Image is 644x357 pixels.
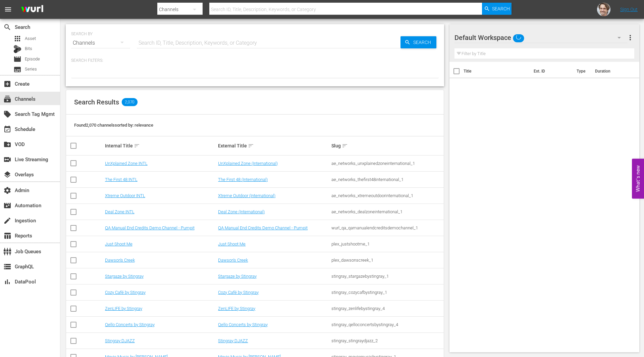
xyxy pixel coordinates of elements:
div: ae_networks_thefirst48international_1 [331,177,443,182]
a: Xtreme Outdoor (International) [218,193,275,198]
span: sort [342,143,348,149]
div: ae_networks_xtremeoutdoorinternational_1 [331,193,443,198]
div: stingray_stingraydjazz_2 [331,338,443,343]
span: Ingestion [3,217,11,225]
p: Search Filters: [71,58,439,63]
span: Search [411,36,436,48]
a: Deal Zone INTL [105,209,135,214]
span: more_vert [626,34,634,42]
a: QA Manual End Credits Demo Channel - Pumpit [105,225,195,230]
th: Duration [591,62,631,81]
a: Stingray DJAZZ [218,338,248,343]
span: Episode [25,56,40,62]
a: Stargaze by Stingray [105,274,144,279]
img: photo.jpg [597,3,610,16]
div: stingray_zenlifebystingray_4 [331,306,443,311]
a: Xtreme Outdoor INTL [105,193,145,198]
a: UnXplained Zone INTL [105,161,148,166]
span: Search Tag Mgmt [3,110,11,118]
button: Open Feedback Widget [632,159,644,198]
span: VOD [3,140,11,148]
a: Just Shoot Me [218,241,246,247]
a: Stingray DJAZZ [105,338,135,343]
button: Search [482,3,512,15]
div: stingray_cozycafbystingray_1 [331,290,443,295]
span: Search [3,23,11,31]
button: Search [400,36,436,48]
img: ans4CAIJ8jUAAAAAAAAAAAAAAAAAAAAAAAAgQb4GAAAAAAAAAAAAAAAAAAAAAAAAJMjXAAAAAAAAAAAAAAAAAAAAAAAAgAT5G... [16,2,48,17]
a: Sign Out [620,7,638,12]
a: Qello Concerts by Stingray [218,322,268,327]
span: Episode [13,55,21,63]
a: Just Shoot Me [105,241,132,247]
a: Stargaze by Stingray [218,274,257,279]
span: sort [248,143,254,149]
span: menu [4,5,12,13]
span: Job Queues [3,248,11,256]
span: Create [3,80,11,88]
a: Dawson's Creek [218,258,248,263]
a: ZenLIFE by Stingray [105,306,142,311]
span: Asset [13,35,21,43]
a: Deal Zone (International) [218,209,265,214]
a: ZenLIFE by Stingray [218,306,255,311]
span: sort [134,143,140,149]
a: UnXplained Zone (International) [218,161,278,166]
div: plex_justshootme_1 [331,241,443,247]
span: Bits [25,45,32,52]
span: Search [492,3,510,15]
div: ae_networks_dealzoneinternational_1 [331,209,443,214]
th: Type [573,62,591,81]
span: Admin [3,186,11,194]
a: QA Manual End Credits Demo Channel - Pumpit [218,225,308,230]
a: Qello Concerts by Stingray [105,322,155,327]
span: DataPool [3,278,11,286]
span: Live Streaming [3,155,11,164]
div: ae_networks_unxplainedzoneinternational_1 [331,161,443,166]
a: Cozy Café by Stingray [218,290,259,295]
span: Series [13,65,21,74]
span: Automation [3,202,11,210]
span: Reports [3,232,11,240]
div: plex_dawsonscreek_1 [331,258,443,263]
span: Found 2,070 channels sorted by: relevance [74,123,153,128]
div: Channels [71,34,130,52]
div: Default Workspace [454,28,627,47]
span: Overlays [3,171,11,179]
a: The First 48 INTL [105,177,138,182]
div: Internal Title [105,142,216,150]
span: Search Results [74,98,119,106]
span: Asset [25,35,36,42]
span: Schedule [3,125,11,133]
a: The First 48 (International) [218,177,268,182]
div: External Title [218,142,329,150]
th: Title [464,62,530,81]
div: wurl_qa_qamanualendcreditsdemochannel_1 [331,225,443,230]
span: 2,070 [122,98,138,106]
th: Ext. ID [530,62,573,81]
a: Cozy Café by Stingray [105,290,146,295]
span: Channels [3,95,11,103]
span: Series [25,66,37,73]
div: Slug [331,142,443,150]
div: Bits [13,45,21,53]
span: GraphQL [3,263,11,271]
div: stingray_stargazebystingray_1 [331,274,443,279]
button: more_vert [626,30,634,46]
div: stingray_qelloconcertsbystingray_4 [331,322,443,327]
a: Dawson's Creek [105,258,135,263]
